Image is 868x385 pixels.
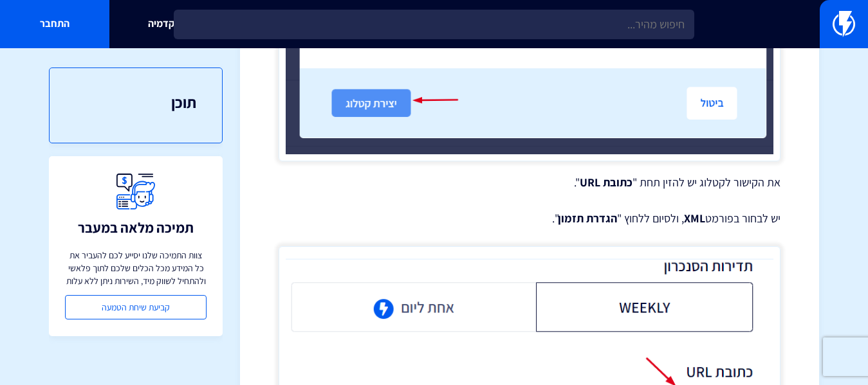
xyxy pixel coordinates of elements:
[279,210,780,227] p: יש לבחור בפורמט , ולסיום ללחוץ " ".
[65,249,207,287] p: צוות התמיכה שלנו יסייע לכם להעביר את כל המידע מכל הכלים שלכם לתוך פלאשי ולהתחיל לשווק מיד, השירות...
[75,94,196,111] h3: תוכן
[279,174,780,191] p: את הקישור לקטלוג יש להזין תחת " ".
[684,211,705,226] strong: XML
[558,211,617,226] strong: הגדרת תזמון
[65,295,207,319] a: קביעת שיחת הטמעה
[174,10,694,39] input: חיפוש מהיר...
[78,220,194,235] h3: תמיכה מלאה במעבר
[580,175,633,190] strong: כתובת URL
